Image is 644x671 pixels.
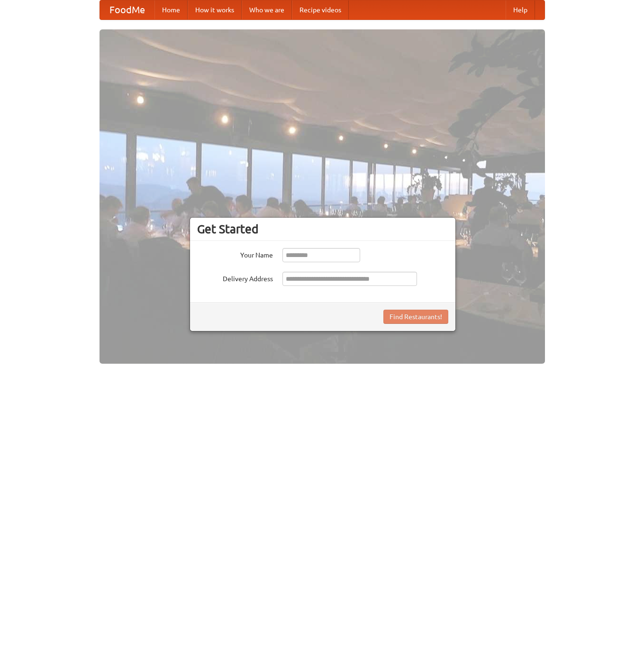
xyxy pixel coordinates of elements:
[197,248,273,260] label: Your Name
[188,0,242,19] a: How it works
[292,0,349,19] a: Recipe videos
[506,0,535,19] a: Help
[154,0,188,19] a: Home
[383,310,448,324] button: Find Restaurants!
[197,272,273,284] label: Delivery Address
[197,222,448,236] h3: Get Started
[242,0,292,19] a: Who we are
[100,0,154,19] a: FoodMe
